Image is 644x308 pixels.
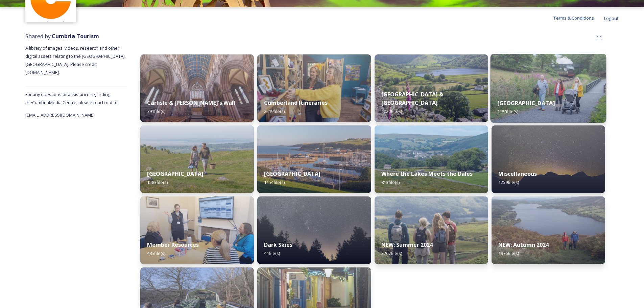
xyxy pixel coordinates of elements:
a: Terms & Conditions [553,14,604,22]
span: A library of images, videos, research and other digital assets relating to the [GEOGRAPHIC_DATA],... [25,45,127,75]
span: 1583 file(s) [147,179,168,185]
span: 3267 file(s) [381,250,402,256]
span: 1976 file(s) [498,250,519,256]
strong: NEW: Autumn 2024 [498,241,549,248]
img: Hartsop-222.jpg [375,54,488,122]
span: Logout [604,15,619,21]
span: 791 file(s) [147,108,165,114]
img: A7A07737.jpg [257,196,371,264]
strong: NEW: Summer 2024 [381,241,433,248]
span: 1020 file(s) [381,108,402,114]
span: 2219 file(s) [264,108,285,114]
strong: Member Resources [147,241,199,248]
img: ca66e4d0-8177-4442-8963-186c5b40d946.jpg [492,196,605,264]
strong: [GEOGRAPHIC_DATA] [497,99,555,107]
strong: [GEOGRAPHIC_DATA] [147,170,204,177]
strong: [GEOGRAPHIC_DATA] [264,170,320,177]
span: 1154 file(s) [264,179,285,185]
img: Whitehaven-283.jpg [257,125,371,193]
span: 485 file(s) [147,250,165,256]
strong: Dark Skies [264,241,292,248]
strong: Cumbria Tourism [52,32,99,40]
img: Blea%2520Tarn%2520Star-Lapse%2520Loop.jpg [492,125,605,193]
strong: Miscellaneous [498,170,537,177]
span: For any questions or assistance regarding the Cumbria Media Centre, please reach out to: [25,91,119,105]
span: Shared by: [25,32,99,40]
span: [EMAIL_ADDRESS][DOMAIN_NAME] [25,112,95,118]
span: 2150 file(s) [497,109,518,115]
strong: Carlisle & [PERSON_NAME]'s Wall [147,99,235,106]
span: Terms & Conditions [553,15,594,21]
span: 813 file(s) [381,179,400,185]
img: Grange-over-sands-rail-250.jpg [140,125,254,193]
img: 8ef860cd-d990-4a0f-92be-bf1f23904a73.jpg [257,54,371,122]
img: Attract%2520and%2520Disperse%2520%28274%2520of%25201364%29.jpg [375,125,488,193]
img: PM204584.jpg [490,54,606,123]
span: 1259 file(s) [498,179,519,185]
strong: [GEOGRAPHIC_DATA] & [GEOGRAPHIC_DATA] [381,91,443,106]
span: 44 file(s) [264,250,280,256]
strong: Where the Lakes Meets the Dales [381,170,473,177]
img: 29343d7f-989b-46ee-a888-b1a2ee1c48eb.jpg [140,196,254,264]
img: CUMBRIATOURISM_240715_PaulMitchell_WalnaScar_-56.jpg [375,196,488,264]
strong: Cumberland Itineraries [264,99,328,106]
img: Carlisle-couple-176.jpg [140,54,254,122]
